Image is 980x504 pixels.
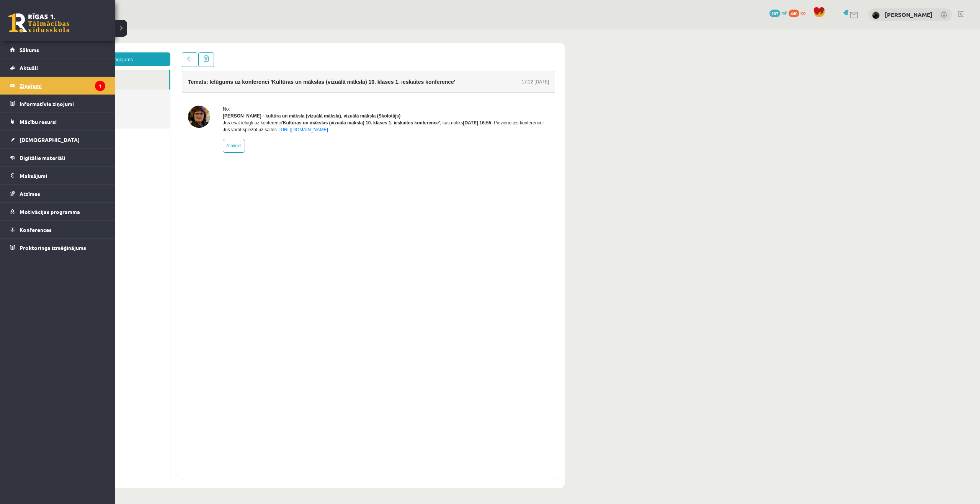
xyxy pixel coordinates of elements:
[10,149,105,166] a: Digitālie materiāli
[432,91,461,96] b: [DATE] 16:55
[10,77,105,95] a: Ziņojumi1
[10,239,105,256] a: Proktoringa izmēģinājums
[249,98,297,103] a: [URL][DOMAIN_NAME]
[20,118,57,125] span: Mācību resursi
[10,59,105,77] a: Aktuāli
[8,13,70,33] a: Rīgas 1. Tālmācības vidusskola
[192,76,518,83] div: No:
[20,167,105,184] legend: Maksājumi
[769,10,787,16] a: 207 mP
[781,10,787,16] span: mP
[157,49,425,55] h4: Temats: Ielūgums uz konferenci 'Kultūras un mākslas (vizuālā māksla) 10. klases 1. ieskaites konf...
[20,77,105,95] legend: Ziņojumi
[95,81,105,91] i: 1
[10,203,105,220] a: Motivācijas programma
[789,10,799,17] span: 440
[10,113,105,130] a: Mācību resursi
[10,185,105,202] a: Atzīmes
[20,208,80,215] span: Motivācijas programma
[192,90,518,104] div: Jūs esat ielūgti uz konferenci , kas notiks . Pievienoties konferencei Jūs varat spiežot uz saites -
[10,221,105,238] a: Konferences
[10,95,105,113] a: Informatīvie ziņojumi
[10,167,105,184] a: Maksājumi
[192,84,370,89] strong: [PERSON_NAME] - kultūra un māksla (vizuālā māksla), vizuālā māksla (Skolotājs)
[20,226,52,233] span: Konferences
[23,41,138,60] a: Ienākošie
[192,109,214,123] a: Atbildēt
[20,95,105,113] legend: Informatīvie ziņojumi
[20,46,39,53] span: Sākums
[789,10,809,16] a: 440 xp
[20,244,86,251] span: Proktoringa izmēģinājums
[251,91,409,96] b: 'Kultūras un mākslas (vizuālā māksla) 10. klases 1. ieskaites konference'
[23,80,139,99] a: Dzēstie
[23,23,140,37] a: Jauns ziņojums
[491,49,518,56] div: 17:22 [DATE]
[20,154,65,161] span: Digitālie materiāli
[769,10,780,17] span: 207
[10,41,105,59] a: Sākums
[800,10,805,16] span: xp
[10,131,105,148] a: [DEMOGRAPHIC_DATA]
[872,11,880,19] img: Valērija Ņeverovska
[23,60,139,80] a: Nosūtītie
[20,64,38,71] span: Aktuāli
[20,136,80,143] span: [DEMOGRAPHIC_DATA]
[157,76,180,98] img: Ilze Kolka - kultūra un māksla (vizuālā māksla), vizuālā māksla
[20,190,40,197] span: Atzīmes
[885,11,933,18] a: [PERSON_NAME]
